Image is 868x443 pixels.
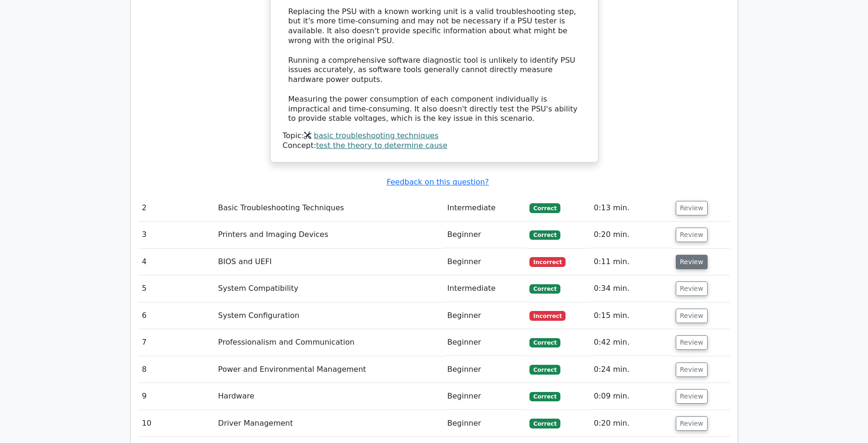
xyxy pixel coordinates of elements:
a: basic troubleshooting techniques [314,131,438,140]
button: Review [676,255,708,269]
td: Beginner [444,356,526,383]
td: Printers and Imaging Devices [214,221,444,248]
td: Beginner [444,221,526,248]
td: Beginner [444,410,526,437]
a: test the theory to determine cause [316,141,447,150]
td: 9 [138,383,215,410]
td: Beginner [444,249,526,275]
td: 5 [138,275,215,302]
div: Concept: [283,141,586,151]
button: Review [676,335,708,350]
button: Review [676,416,708,431]
a: Feedback on this question? [386,177,489,186]
button: Review [676,228,708,242]
td: 4 [138,249,215,275]
td: System Compatibility [214,275,444,302]
td: Beginner [444,383,526,410]
td: Intermediate [444,195,526,221]
td: Beginner [444,303,526,329]
span: Correct [529,284,560,294]
button: Review [676,201,708,215]
button: Review [676,389,708,404]
td: 0:15 min. [590,303,672,329]
td: Basic Troubleshooting Techniques [214,195,444,221]
td: 0:42 min. [590,329,672,356]
span: Correct [529,392,560,401]
span: Correct [529,419,560,428]
td: 2 [138,195,215,221]
span: Incorrect [529,257,566,266]
div: Topic: [283,131,586,141]
td: 0:11 min. [590,249,672,275]
td: Beginner [444,329,526,356]
td: 0:09 min. [590,383,672,410]
span: Correct [529,230,560,240]
td: System Configuration [214,303,444,329]
td: Intermediate [444,275,526,302]
span: Incorrect [529,311,566,320]
td: Professionalism and Communication [214,329,444,356]
span: Correct [529,203,560,213]
button: Review [676,309,708,323]
td: BIOS and UEFI [214,249,444,275]
td: 0:20 min. [590,221,672,248]
td: 8 [138,356,215,383]
button: Review [676,362,708,377]
span: Correct [529,338,560,347]
td: 0:24 min. [590,356,672,383]
td: 0:20 min. [590,410,672,437]
td: 3 [138,221,215,248]
button: Review [676,281,708,296]
td: Driver Management [214,410,444,437]
td: 0:13 min. [590,195,672,221]
td: 0:34 min. [590,275,672,302]
td: Hardware [214,383,444,410]
td: 7 [138,329,215,356]
td: Power and Environmental Management [214,356,444,383]
span: Correct [529,365,560,374]
td: 6 [138,303,215,329]
td: 10 [138,410,215,437]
